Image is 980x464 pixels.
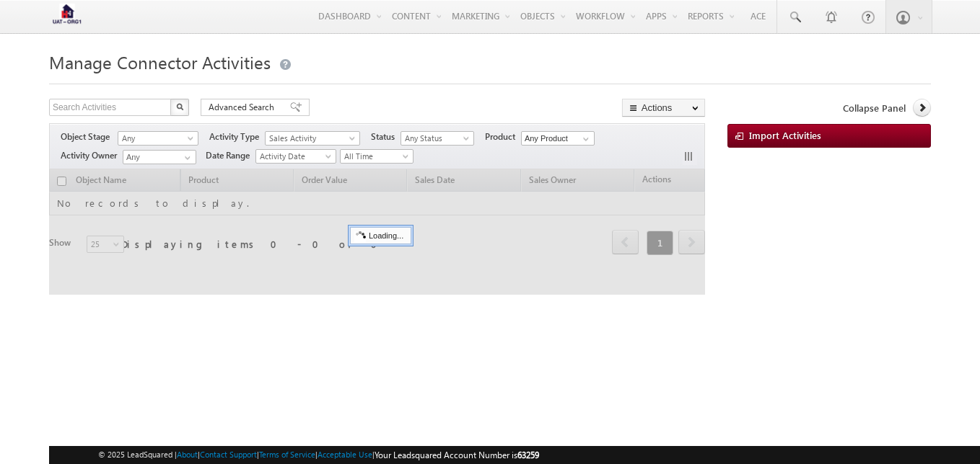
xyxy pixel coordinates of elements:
span: All Time [341,150,409,163]
span: Advanced Search [209,101,279,114]
span: Product [485,130,521,143]
span: Your Leadsquared Account Number is [375,450,539,460]
input: Type to Search [521,131,595,146]
span: Any Status [401,132,470,145]
input: Type to Search [123,150,196,164]
a: Any Status [401,131,474,146]
a: Acceptable Use [318,450,372,459]
span: Sales Activity [266,132,353,145]
span: 63259 [517,450,539,460]
span: Activity Owner [61,149,123,162]
img: Custom Logo [49,4,85,29]
span: Activity Date [256,150,331,163]
a: Contact Support [200,450,257,459]
div: Loading... [350,227,411,244]
span: Collapse Panel [843,102,906,115]
span: Import Activities [749,129,821,141]
span: © 2025 LeadSquared | | | | | [98,448,539,462]
a: Activity Date [255,149,336,164]
span: Manage Connector Activities [49,50,271,73]
a: About [177,450,198,459]
a: Terms of Service [259,450,315,459]
a: Any [118,131,198,146]
a: Show All Items [177,151,195,165]
a: Sales Activity [265,131,360,146]
span: Any [118,132,193,145]
button: Actions [622,99,705,117]
span: Status [371,130,401,143]
span: Object Stage [61,130,115,143]
a: Show All Items [575,132,593,146]
span: Activity Type [209,130,265,143]
a: All Time [340,149,414,164]
span: Date Range [206,149,255,162]
img: Search [176,103,183,110]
